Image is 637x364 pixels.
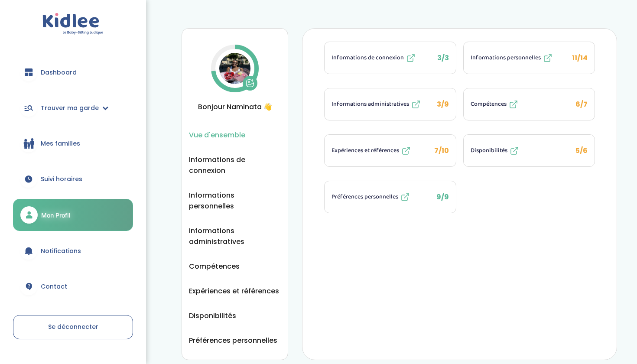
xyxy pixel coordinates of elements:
button: Disponibilités 5/6 [464,135,595,166]
button: Informations de connexion [189,154,281,176]
button: Informations administratives [189,225,281,247]
li: 7/10 [324,134,456,167]
a: Notifications [13,235,133,266]
span: Informations de connexion [331,53,404,62]
a: Mon Profil [13,199,133,231]
span: Contact [41,282,67,291]
button: Informations personnelles 11/14 [464,42,595,74]
span: Bonjour Naminata 👋 [189,101,281,112]
span: 11/14 [572,53,588,63]
span: Se déconnecter [48,322,98,331]
img: logo.svg [42,13,104,35]
button: Informations de connexion 3/3 [325,42,455,74]
button: Informations administratives 3/9 [325,88,455,120]
span: 5/6 [575,146,588,156]
button: Vue d'ensemble [189,130,245,140]
span: Mes familles [41,139,80,148]
button: Informations personnelles [189,190,281,211]
li: 6/7 [463,88,595,120]
span: Mon Profil [41,211,71,220]
button: Compétences 6/7 [464,88,595,120]
li: 9/9 [324,181,456,213]
a: Contact [13,271,133,302]
span: Trouver ma garde [41,104,99,113]
a: Suivi horaires [13,163,133,195]
a: Dashboard [13,57,133,88]
span: 9/9 [436,192,449,202]
span: 6/7 [575,99,588,109]
span: 3/3 [437,53,449,63]
span: Informations administratives [331,100,409,109]
span: 7/10 [434,146,449,156]
img: Avatar [219,53,250,84]
span: Informations personnelles [471,53,541,62]
a: Mes familles [13,128,133,159]
a: Trouver ma garde [13,92,133,123]
button: Expériences et références 7/10 [325,135,455,166]
a: Se déconnecter [13,315,133,339]
span: Préférences personnelles [331,192,398,201]
button: Préférences personnelles 9/9 [325,181,455,213]
span: 3/9 [437,99,449,109]
button: Préférences personnelles [189,335,277,346]
span: Suivi horaires [41,175,82,184]
span: Expériences et références [331,146,399,155]
button: Compétences [189,261,240,272]
span: Disponibilités [471,146,507,155]
button: Expériences et références [189,286,279,296]
li: 11/14 [463,42,595,74]
li: 5/6 [463,134,595,167]
span: Notifications [41,247,81,256]
span: Compétences [471,100,507,109]
button: Disponibilités [189,310,236,321]
li: 3/3 [324,42,456,74]
span: Dashboard [41,68,77,77]
li: 3/9 [324,88,456,120]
